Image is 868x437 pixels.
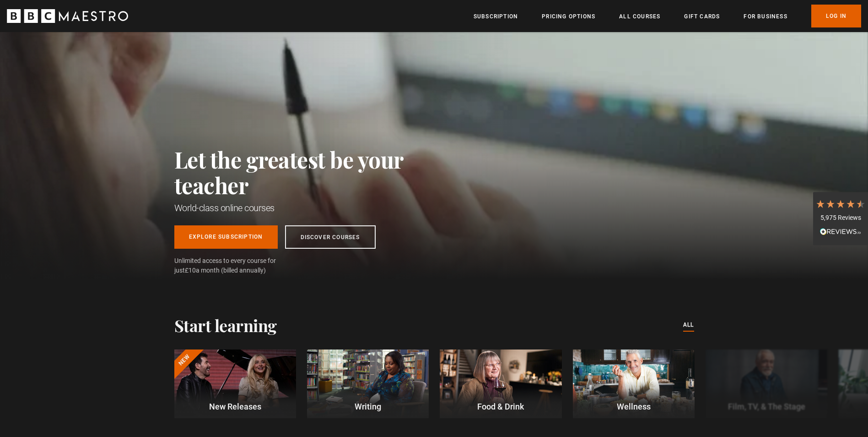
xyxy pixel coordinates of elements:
[815,213,866,223] div: 5,975 Reviews
[474,5,861,27] nav: Primary
[815,199,866,209] div: 4.7 Stars
[174,147,444,198] h2: Let the greatest be your teacher
[706,350,827,418] a: Film, TV, & The Stage
[683,320,694,330] a: All
[619,12,660,21] a: All Courses
[815,227,866,238] div: Read All Reviews
[474,12,518,21] a: Subscription
[7,9,128,23] svg: BBC Maestro
[174,256,298,275] span: Unlimited access to every course for just a month (billed annually)
[440,350,561,418] a: Food & Drink
[174,225,278,249] a: Explore Subscription
[811,5,861,27] a: Log In
[174,316,277,335] h2: Start learning
[285,225,376,249] a: Discover Courses
[174,202,444,214] h1: World-class online courses
[174,350,296,418] a: New New Releases
[813,192,868,245] div: 5,975 ReviewsRead All Reviews
[744,12,787,21] a: For business
[573,350,695,418] a: Wellness
[307,350,429,418] a: Writing
[542,12,595,21] a: Pricing Options
[185,267,196,274] span: £10
[684,12,720,21] a: Gift Cards
[820,228,861,235] img: REVIEWS.io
